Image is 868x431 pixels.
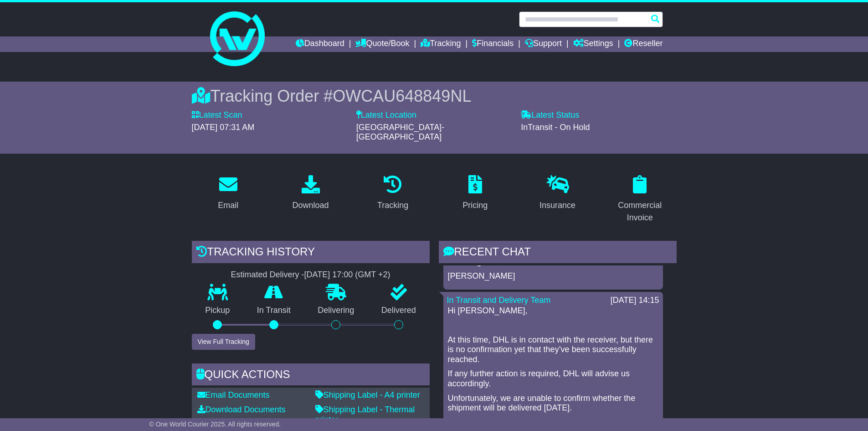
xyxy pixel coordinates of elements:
[304,306,368,316] p: Delivering
[243,306,304,316] p: In Transit
[355,36,409,52] a: Quote/Book
[218,199,238,212] div: Email
[315,405,415,424] a: Shipping Label - Thermal printer
[192,110,242,120] label: Latest Scan
[534,172,581,215] a: Insurance
[197,405,286,414] a: Download Documents
[603,172,677,227] a: Commercial Invoice
[462,199,488,212] div: Pricing
[356,110,416,120] label: Latest Location
[521,123,590,132] span: InTransit - On Hold
[356,123,444,142] span: [GEOGRAPHIC_DATA]-[GEOGRAPHIC_DATA]
[624,36,663,52] a: Reseller
[371,172,414,215] a: Tracking
[448,369,658,389] p: If any further action is required, DHL will advise us accordingly.
[304,270,390,280] div: [DATE] 17:00 (GMT +2)
[521,110,579,120] label: Latest Status
[192,86,677,106] div: Tracking Order #
[149,421,281,428] span: © One World Courier 2025. All rights reserved.
[192,334,255,350] button: View Full Tracking
[447,296,551,305] a: In Transit and Delivery Team
[448,306,658,316] p: Hi [PERSON_NAME],
[296,36,344,52] a: Dashboard
[192,241,430,265] div: Tracking history
[333,87,471,105] span: OWCAU648849NL
[368,306,430,316] p: Delivered
[192,270,430,280] div: Estimated Delivery -
[212,172,244,215] a: Email
[315,390,420,400] a: Shipping Label - A4 printer
[525,36,562,52] a: Support
[439,241,677,265] div: RECENT CHAT
[197,390,270,400] a: Email Documents
[457,172,493,215] a: Pricing
[286,172,334,215] a: Download
[611,296,659,306] div: [DATE] 14:15
[448,271,658,281] p: [PERSON_NAME]
[573,36,613,52] a: Settings
[292,199,329,212] div: Download
[192,123,255,132] span: [DATE] 07:31 AM
[448,335,658,365] p: At this time, DHL is in contact with the receiver, but there is no confirmation yet that they’ve ...
[609,199,671,224] div: Commercial Invoice
[377,199,408,212] div: Tracking
[539,199,575,212] div: Insurance
[421,36,461,52] a: Tracking
[448,394,658,413] p: Unfortunately, we are unable to confirm whether the shipment will be delivered [DATE].
[192,306,244,316] p: Pickup
[472,36,514,52] a: Financials
[192,363,430,388] div: Quick Actions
